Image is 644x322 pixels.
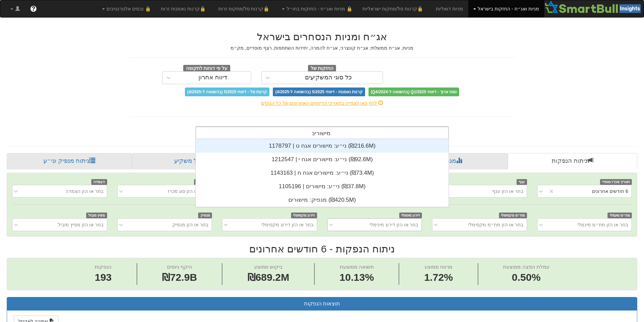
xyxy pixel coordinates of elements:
span: 1.72% [424,270,453,285]
span: מנפיק [198,213,212,218]
div: בחר או הזן מפיץ מוביל [58,221,103,228]
h5: מניות, אג״ח ממשלתי, אג״ח קונצרני, אג״ח להמרה, יחידות השתתפות, רצף מוסדיים, מק״מ [129,46,515,51]
span: דירוג מקסימלי [291,213,317,218]
h3: תוצאות הנפקות [12,301,632,307]
span: היקף גיוסים [167,264,192,270]
span: ₪689.2M [247,272,289,283]
a: 🔒קרנות סל/מחקות זרות [213,0,277,17]
span: מרווח ממוצע [425,264,452,270]
span: על פי דוחות לתקופה [183,65,230,72]
div: מנפיק: ‏מישורים ‎(₪420.5M)‎ [196,193,449,207]
span: מח״מ מקסימלי [499,213,527,218]
span: טווח ארוך - דיווחי Q1/2025 (בהשוואה ל-Q4/2024) [368,88,459,96]
div: בחר או הזן מח״מ מינמלי [577,221,628,228]
span: עמלת הפצה ממוצעת [503,264,549,270]
div: כל סוגי המשקיעים [305,74,352,81]
div: בחר או הזן דירוג מקסימלי [261,221,313,228]
a: ניתוח הנפקות [508,153,637,169]
span: תאריך מכרז מוסדי [600,179,632,185]
div: בחר או הזן סוג מכרז [168,188,209,195]
span: 0.50% [503,270,549,285]
div: ני״ע: ‏מישורים אגח י | 1212547 ‎(₪92.6M)‎ [196,153,449,166]
a: ? [25,0,42,17]
div: ני״ע: ‏מישורים אגח ט | 1178797 ‎(₪216.6M)‎ [196,139,449,153]
a: ניתוח מנפיק וני״ע [7,153,132,169]
span: תשואה ממוצעת [340,264,374,270]
div: בחר או הזן דירוג מינימלי [369,221,418,228]
a: 🔒קרנות נאמנות זרות [156,0,213,17]
span: מח״מ מינמלי [607,213,632,218]
div: 6 חודשים אחרונים [592,188,628,195]
span: הצמדה [91,179,107,185]
span: הנפקות [95,264,112,270]
img: Smartbull [544,0,644,14]
span: 193 [95,270,112,285]
a: 🔒 מניות ואג״ח - החזקות בחו״ל [277,0,357,17]
span: 10.13% [339,270,374,285]
a: 🔒 נכסים אלטרנטיבים [97,0,156,17]
span: קרנות סל - דיווחי 5/2025 (בהשוואה ל-4/2025) [185,88,269,96]
a: 🔒קרנות סל/מחקות ישראליות [357,0,430,17]
a: מניות ואג״ח - החזקות בישראל [468,0,544,17]
h2: אג״ח ומניות הנסחרים בישראל [129,31,515,42]
div: בחר או הזן מנפיק [172,221,208,228]
span: קרנות נאמנות - דיווחי 5/2025 (בהשוואה ל-4/2025) [273,88,365,96]
span: דירוג מינימלי [399,213,422,218]
div: בחר או הזן ענף [492,188,523,195]
span: החזקות של [308,65,336,72]
span: ? [31,5,35,12]
div: בחר או הזן מח״מ מקסימלי [468,221,523,228]
a: פרופיל משקיע [132,153,259,169]
span: ענף [517,179,527,185]
div: grid [196,139,449,207]
div: לחץ כאן לצפייה בתאריכי הדיווחים האחרונים של כל הגופים [124,100,520,106]
span: ₪72.9B [162,272,197,283]
span: מפיץ מוביל [86,213,107,218]
div: דיווח אחרון [198,74,227,81]
h2: ניתוח הנפקות - 6 חודשים אחרונים [7,243,637,254]
div: ני״ע: ‏מישורים | 1105196 ‎(₪37.8M)‎ [196,180,449,193]
div: בחר או הזן הצמדה [66,188,103,195]
span: ביקוש ממוצע [254,264,283,270]
a: מניות דואליות [431,0,468,17]
span: סוג מכרז [194,179,212,185]
div: ני״ע: ‏מישורים אגח ח | 1143163 ‎(₪73.4M)‎ [196,166,449,180]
